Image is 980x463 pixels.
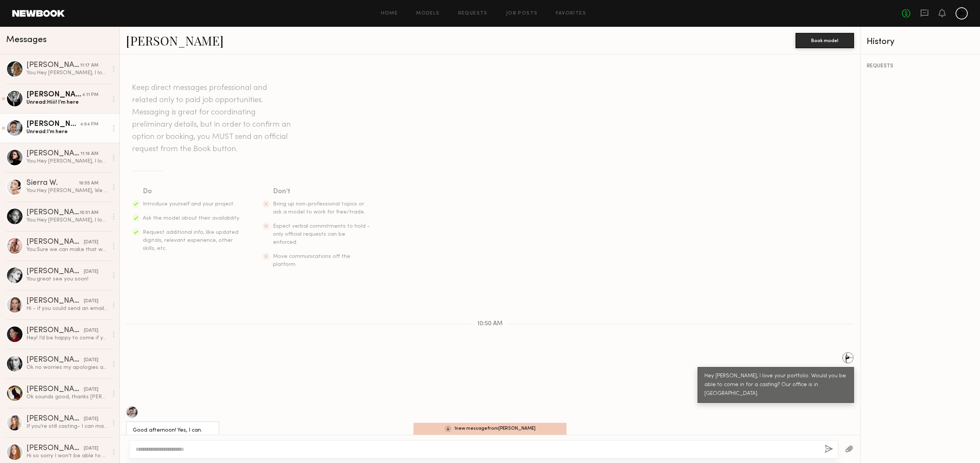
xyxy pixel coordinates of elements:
span: Expect verbal commitments to hold - only official requests can be enforced. [273,224,370,245]
div: [PERSON_NAME] [26,209,80,217]
div: [DATE] [84,268,98,276]
div: [DATE] [84,445,98,452]
a: Models [416,11,439,16]
div: Hey! I’d be happy to come if you contact my agent [PERSON_NAME][EMAIL_ADDRESS][DOMAIN_NAME] [26,334,108,342]
div: [DATE] [84,416,98,423]
div: 11:16 AM [80,150,98,158]
div: [DATE] [84,327,98,334]
div: [PERSON_NAME] [26,238,84,246]
a: [PERSON_NAME] [126,32,224,49]
div: Ok sounds good, thanks [PERSON_NAME]!! [26,393,108,401]
header: Keep direct messages professional and related only to paid job opportunities. Messaging is great ... [132,82,293,155]
div: You: Hey [PERSON_NAME], I love your portfolio. Would you be able to come in for a casting? Our of... [26,217,108,224]
span: Request additional info, like updated digitals, relevant experience, other skills, etc. [143,230,238,251]
div: Hi so sorry I won’t be able to make it [DATE]. I had something come up. [26,452,108,460]
div: Ok no worries my apologies again! Work took longer than expected… Let’s stay in touch and thank y... [26,364,108,371]
div: 1 new message from [PERSON_NAME] [413,423,567,435]
span: Messages [6,36,47,44]
a: Book model [795,37,854,43]
div: Sierra W. [26,179,79,187]
span: Ask the model about their availability. [143,216,240,221]
div: 11:17 AM [80,62,98,69]
div: [PERSON_NAME] [26,386,84,393]
div: Don’t [273,186,371,197]
div: 4:11 PM [82,91,98,99]
div: [PERSON_NAME] [26,297,84,305]
div: [PERSON_NAME] [26,91,82,99]
span: Introduce yourself and your project. [143,202,235,207]
a: Requests [458,11,488,16]
div: You: Hey [PERSON_NAME], I love your portfolio. Would you be able to come in for a casting? Our of... [26,69,108,77]
div: Good afternoon! Yes, I can. What’s the address and when? [133,426,212,444]
div: You: great see you soon! [26,276,108,283]
div: You: Hey [PERSON_NAME], I love your portfolio. Would you be able to come in for a casting? Our of... [26,158,108,165]
div: [PERSON_NAME] [26,121,80,128]
span: 10:50 AM [477,321,503,327]
div: 4:04 PM [80,121,98,128]
div: [PERSON_NAME] [26,150,80,158]
div: [DATE] [84,298,98,305]
a: Job Posts [506,11,538,16]
div: [PERSON_NAME] [26,62,80,69]
div: [DATE] [84,386,98,393]
div: Hi - if you could send an email to [PERSON_NAME][EMAIL_ADDRESS][DOMAIN_NAME] she can set up a tim... [26,305,108,312]
a: Favorites [556,11,586,16]
div: Do [143,186,241,197]
div: Unread: I’m here [26,128,108,135]
button: Book model [795,33,854,48]
div: 10:51 AM [80,209,98,217]
div: [PERSON_NAME] [26,327,84,334]
div: [DATE] [84,357,98,364]
div: [DATE] [84,239,98,246]
span: Move communications off the platform. [273,254,350,267]
div: You: Sure we can make that work. What day do you come back to [GEOGRAPHIC_DATA]? [26,246,108,253]
div: REQUESTS [867,64,974,69]
a: Home [381,11,398,16]
div: If you’re still casting- I can make time to come [DATE]? [26,423,108,430]
div: History [867,37,974,46]
div: Unread: Hiii! I’m here [26,99,108,106]
div: [PERSON_NAME] [26,356,84,364]
div: Hey [PERSON_NAME], I love your portfolio. Would you be able to come in for a casting? Our office ... [704,372,847,398]
div: [PERSON_NAME] [26,268,84,276]
div: [PERSON_NAME] [26,445,84,452]
span: Bring up non-professional topics or ask a model to work for free/trade. [273,202,365,215]
div: You: Hey [PERSON_NAME], We are still interested in meeting you! Would you be able to come in for ... [26,187,108,194]
div: 10:55 AM [79,180,98,187]
div: [PERSON_NAME] [26,415,84,423]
